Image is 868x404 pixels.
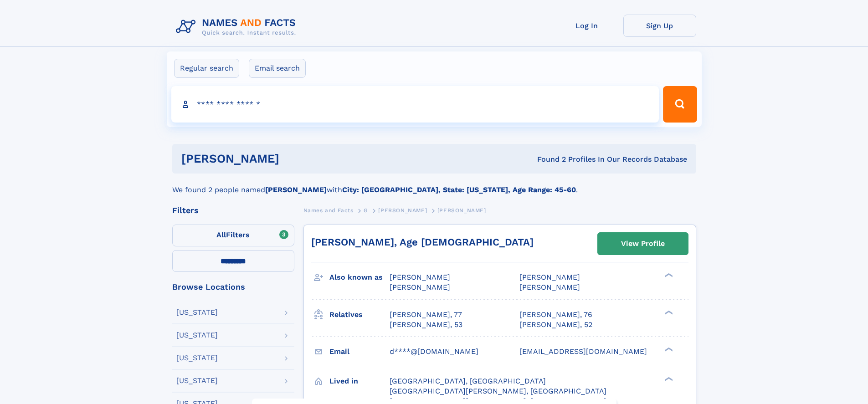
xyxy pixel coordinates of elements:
a: [PERSON_NAME], 53 [390,320,462,330]
a: Names and Facts [303,205,354,216]
span: [GEOGRAPHIC_DATA], [GEOGRAPHIC_DATA] [390,377,546,385]
span: [PERSON_NAME] [390,273,450,281]
button: Search Button [663,86,697,123]
span: [PERSON_NAME] [378,207,427,214]
span: [GEOGRAPHIC_DATA][PERSON_NAME], [GEOGRAPHIC_DATA] [390,387,606,395]
div: We found 2 people named with . [172,174,696,195]
div: ❯ [663,309,673,315]
span: [EMAIL_ADDRESS][DOMAIN_NAME] [519,347,647,356]
h3: Also known as [329,270,390,285]
label: Regular search [174,59,239,78]
h1: [PERSON_NAME] [181,153,408,164]
div: [US_STATE] [176,377,218,384]
label: Email search [249,59,306,78]
b: [PERSON_NAME] [265,185,327,194]
div: View Profile [621,233,665,254]
h3: Relatives [329,307,390,322]
div: ❯ [663,272,673,278]
a: [PERSON_NAME], 77 [390,310,462,320]
a: [PERSON_NAME], 76 [519,310,592,320]
span: [PERSON_NAME] [390,283,450,291]
span: G [364,207,368,214]
div: ❯ [663,376,673,382]
h3: Lived in [329,373,390,389]
span: [PERSON_NAME] [519,283,580,291]
span: [PERSON_NAME] [519,273,580,281]
div: Found 2 Profiles In Our Records Database [408,154,687,164]
label: Filters [172,225,294,246]
div: ❯ [663,346,673,352]
a: View Profile [598,233,688,255]
div: [US_STATE] [176,332,218,339]
a: [PERSON_NAME] [378,205,427,216]
div: [US_STATE] [176,309,218,316]
a: G [364,205,368,216]
b: City: [GEOGRAPHIC_DATA], State: [US_STATE], Age Range: 45-60 [342,185,576,194]
img: Logo Names and Facts [172,15,303,39]
div: Browse Locations [172,283,294,291]
a: Sign Up [623,15,696,37]
span: [PERSON_NAME] [437,207,486,214]
span: All [216,230,226,239]
a: [PERSON_NAME], Age [DEMOGRAPHIC_DATA] [311,236,534,248]
input: search input [171,86,659,123]
div: Filters [172,206,294,215]
a: Log In [550,15,623,37]
h3: Email [329,344,390,359]
a: [PERSON_NAME], 52 [519,320,592,330]
div: [US_STATE] [176,354,218,362]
